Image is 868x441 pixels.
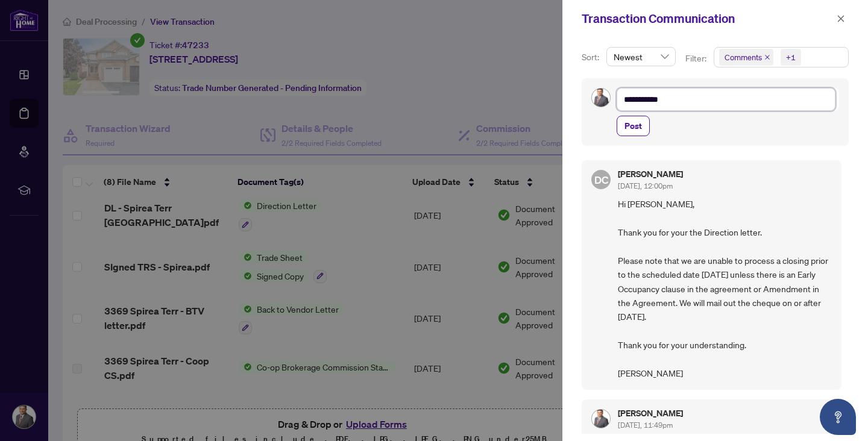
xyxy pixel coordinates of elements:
img: Profile Icon [592,410,610,428]
span: Comments [719,49,773,66]
span: [DATE], 12:00pm [618,181,673,190]
button: Post [617,116,650,136]
span: close [764,54,770,60]
span: DC [594,172,608,188]
span: [DATE], 11:49pm [618,421,673,430]
h5: [PERSON_NAME] [618,170,683,178]
p: Sort: [582,51,602,64]
span: Comments [725,51,762,63]
div: Transaction Communication [582,10,833,28]
div: +1 [786,51,796,63]
span: close [837,14,845,23]
span: Hi [PERSON_NAME], Thank you for your the Direction letter. Please note that we are unable to proc... [618,197,832,380]
p: Filter: [685,52,708,65]
h5: [PERSON_NAME] [618,409,683,418]
span: Newest [614,48,668,66]
button: Open asap [820,399,856,435]
img: Profile Icon [592,89,610,107]
span: Post [624,116,642,136]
